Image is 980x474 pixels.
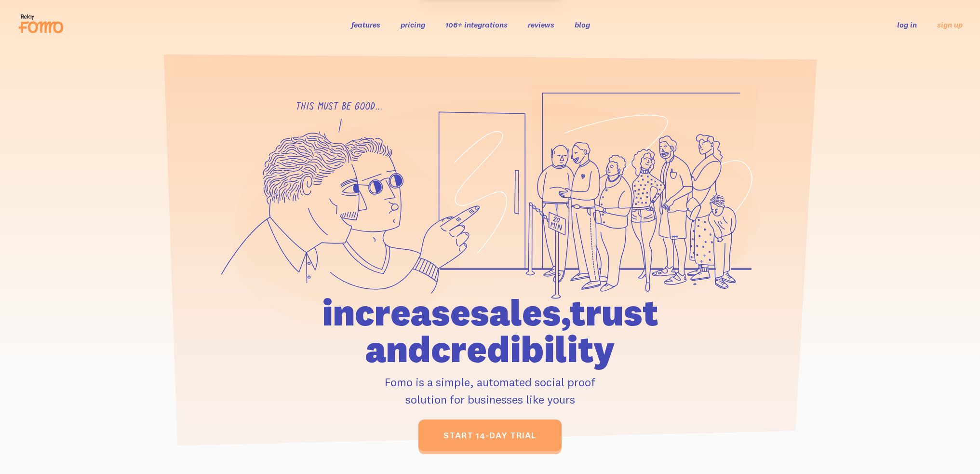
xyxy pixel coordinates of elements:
[897,20,917,29] a: log in
[575,20,590,29] a: blog
[937,20,963,30] a: sign up
[528,20,554,29] a: reviews
[418,420,562,451] a: start 14-day trial
[445,20,508,29] a: 106+ integrations
[401,20,425,29] a: pricing
[267,373,713,408] p: Fomo is a simple, automated social proof solution for businesses like yours
[351,20,380,29] a: features
[267,294,713,367] h1: increase sales, trust and credibility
